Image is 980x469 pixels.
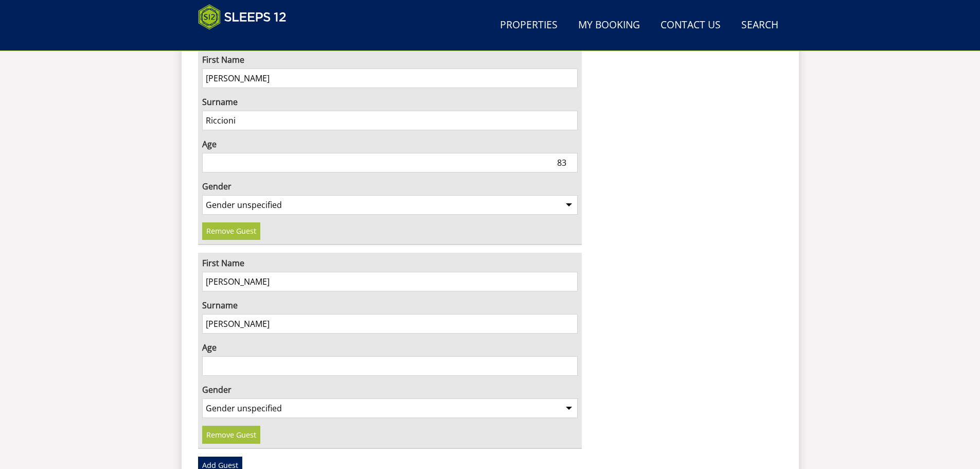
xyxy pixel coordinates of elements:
a: My Booking [574,14,644,37]
a: Properties [496,14,562,37]
label: Surname [202,299,578,311]
a: Remove Guest [202,426,260,443]
label: Age [202,341,578,354]
input: Surname [202,111,578,130]
label: First Name [202,54,578,66]
label: Age [202,138,578,150]
label: Surname [202,96,578,108]
label: Gender [202,180,578,193]
input: Forename [202,272,578,291]
input: Surname [202,314,578,334]
label: Gender [202,384,578,396]
label: First Name [202,257,578,269]
img: Sleeps 12 [198,4,287,30]
a: Search [737,14,782,37]
a: Contact Us [656,14,725,37]
iframe: Customer reviews powered by Trustpilot [193,36,301,45]
a: Remove Guest [202,222,260,240]
input: Forename [202,68,578,88]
